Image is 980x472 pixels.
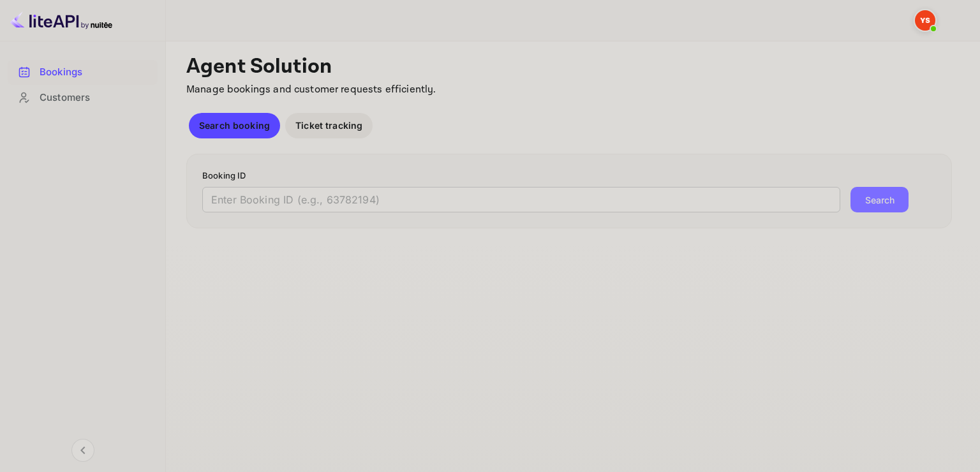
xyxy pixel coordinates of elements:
[40,65,151,80] div: Bookings
[202,170,936,182] p: Booking ID
[295,119,362,132] p: Ticket tracking
[71,439,94,462] button: Collapse navigation
[8,85,158,110] div: Customers
[40,91,151,105] div: Customers
[186,83,436,96] span: Manage bookings and customer requests efficiently.
[8,85,158,109] a: Customers
[850,187,909,212] button: Search
[8,60,158,85] div: Bookings
[10,10,112,31] img: LiteAPI logo
[199,119,270,132] p: Search booking
[8,60,158,84] a: Bookings
[915,10,935,31] img: Yandex Support
[186,54,957,80] p: Agent Solution
[202,187,840,212] input: Enter Booking ID (e.g., 63782194)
